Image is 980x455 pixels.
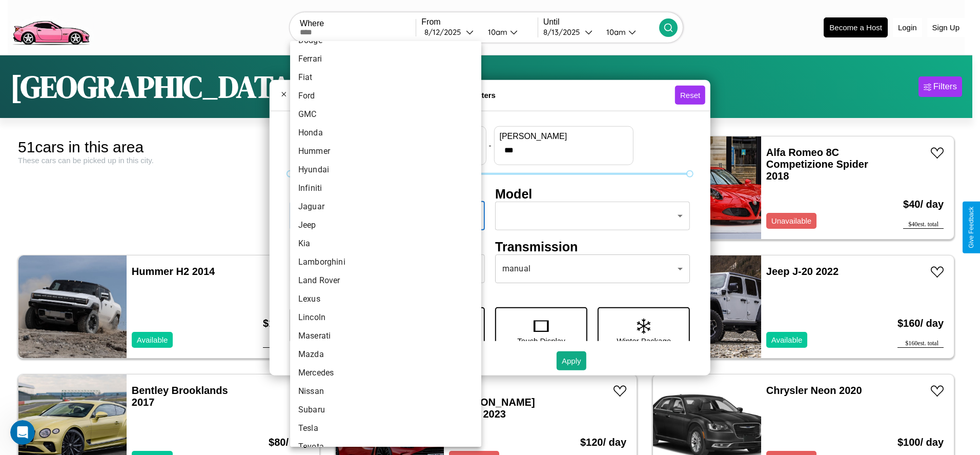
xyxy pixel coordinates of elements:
iframe: Intercom live chat [10,420,35,445]
li: Ford [290,87,481,105]
li: Kia [290,234,481,253]
li: Ferrari [290,50,481,68]
li: Hummer [290,142,481,161]
div: Give Feedback [968,207,975,248]
li: GMC [290,105,481,124]
li: Fiat [290,68,481,87]
li: Lexus [290,290,481,308]
li: Lamborghini [290,253,481,271]
li: Mazda [290,345,481,364]
li: Jeep [290,216,481,234]
li: Maserati [290,327,481,345]
li: Tesla [290,419,481,438]
li: Infiniti [290,179,481,197]
li: Lincoln [290,308,481,327]
li: Nissan [290,382,481,401]
li: Hyundai [290,161,481,179]
li: Subaru [290,401,481,419]
li: Mercedes [290,364,481,382]
li: Jaguar [290,197,481,216]
li: Land Rover [290,271,481,290]
li: Honda [290,124,481,142]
